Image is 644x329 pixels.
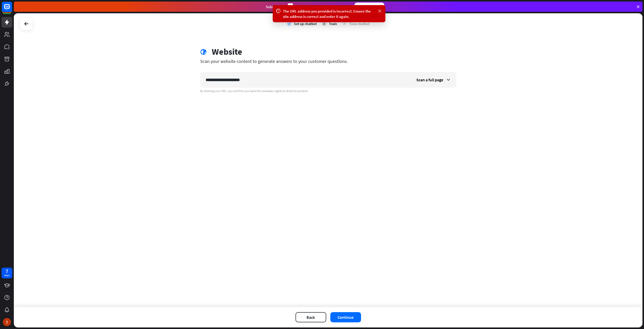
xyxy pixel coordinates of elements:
div: Subscribe in days to get your first month for $1 [266,3,350,10]
div: Scan your website content to generate answers to your customer questions. [200,58,456,64]
button: Open LiveChat chat widget [4,2,19,17]
span: Scan a full page [416,77,443,82]
a: 7 days [2,268,12,278]
div: Train [329,21,337,26]
div: 3 [342,21,347,26]
i: globe [200,49,207,55]
button: Back [295,312,326,322]
div: Subscribe now [354,3,384,11]
div: 7 [6,269,8,274]
div: The URL address you provided is incorrect. Ensure the site address is correct and enter it again. [283,8,375,19]
div: 2 [322,21,326,26]
div: 3 [288,3,293,10]
button: Continue [330,312,361,322]
div: Set up chatbot [294,21,317,26]
div: By sharing your URL, you confirm you have the necessary rights to share its content. [200,89,456,93]
div: Tune chatbot [349,21,370,26]
div: Website [212,47,242,57]
div: days [4,274,9,277]
i: check [287,21,291,26]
